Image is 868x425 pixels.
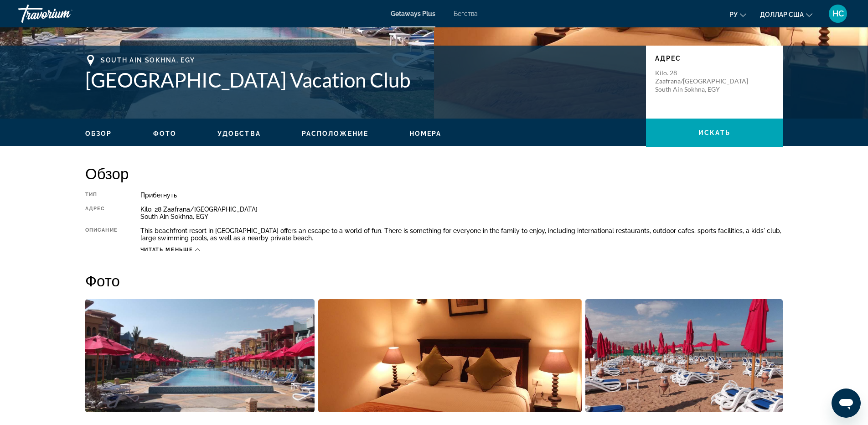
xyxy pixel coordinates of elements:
button: Open full-screen image slider [85,299,315,413]
button: Фото [153,130,176,138]
span: искать [698,129,730,136]
h2: Обзор [85,164,783,182]
font: доллар США [760,11,804,18]
div: Описание [85,227,118,242]
p: Kilo. 28 Zaafrana/[GEOGRAPHIC_DATA] South Ain Sokhna, EGY [655,69,728,93]
div: Прибегнуть [140,192,783,199]
span: South Ain Sokhna, EGY [101,57,195,64]
div: Kilo. 28 Zaafrana/[GEOGRAPHIC_DATA] South Ain Sokhna, EGY [140,206,783,220]
a: Бегства [454,10,478,17]
div: This beachfront resort in [GEOGRAPHIC_DATA] offers an escape to a world of fun. There is somethin... [140,227,783,242]
button: Номера [409,130,442,138]
button: Читать меньше [140,246,200,253]
button: Расположение [302,130,368,138]
button: Меню пользователя [826,4,850,23]
button: Изменить валюту [760,8,812,21]
font: ру [729,11,738,18]
iframe: Кнопка запуска окна обмена сообщениями [832,389,861,418]
span: Читать меньше [140,247,193,253]
h2: Фото [85,271,783,290]
a: Травориум [18,2,109,26]
button: Обзор [85,130,112,138]
button: искать [646,119,783,147]
button: Open full-screen image slider [318,299,582,413]
div: Тип [85,192,118,199]
p: Адрес [655,55,774,62]
font: НС [832,9,844,18]
h1: [GEOGRAPHIC_DATA] Vacation Club [85,68,637,92]
button: Удобства [217,130,261,138]
button: Open full-screen image slider [585,299,783,413]
a: Getaways Plus [391,10,435,17]
div: Адрес [85,206,118,220]
button: Изменить язык [729,8,746,21]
